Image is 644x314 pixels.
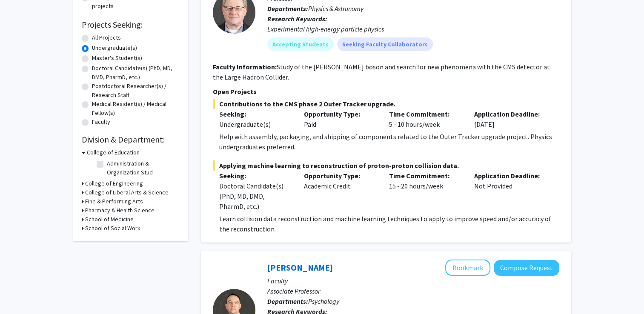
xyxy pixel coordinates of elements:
[267,37,334,51] mat-chip: Accepting Students
[85,197,143,206] h3: Fine & Performing Arts
[445,260,490,276] button: Add Samuele Zilioli to Bookmarks
[308,297,339,305] span: Psychology
[92,64,180,82] label: Doctoral Candidate(s) (PhD, MD, DMD, PharmD, etc.)
[383,171,468,211] div: 15 - 20 hours/week
[337,37,433,51] mat-chip: Seeking Faculty Collaborators
[213,86,559,97] p: Open Projects
[494,260,559,276] button: Compose Request to Samuele Zilioli
[267,286,559,296] p: Associate Professor
[213,160,559,171] span: Applying machine learning to reconstruction of proton-proton collision data.
[219,119,292,129] div: Undergraduate(s)
[107,159,177,177] label: Administration & Organization Stud
[85,179,143,188] h3: College of Engineering
[267,14,327,23] b: Research Keywords:
[219,181,292,211] div: Doctoral Candidate(s) (PhD, MD, DMD, PharmD, etc.)
[85,215,134,224] h3: School of Medicine
[468,171,553,211] div: Not Provided
[92,54,142,63] label: Master's Student(s)
[267,4,308,13] b: Departments:
[213,99,559,109] span: Contributions to the CMS phase 2 Outer Tracker upgrade.
[87,148,140,157] h3: College of Education
[474,171,547,181] p: Application Deadline:
[389,109,461,119] p: Time Commitment:
[92,82,180,100] label: Postdoctoral Researcher(s) / Research Staff
[267,262,333,273] a: [PERSON_NAME]
[92,117,110,126] label: Faculty
[304,109,376,119] p: Opportunity Type:
[304,171,376,181] p: Opportunity Type:
[85,206,155,215] h3: Pharmacy & Health Science
[468,109,553,129] div: [DATE]
[85,224,140,233] h3: School of Social Work
[298,171,383,211] div: Academic Credit
[389,171,461,181] p: Time Commitment:
[213,63,277,71] b: Faculty Information:
[219,214,559,234] p: Learn collision data reconstruction and machine learning techniques to apply to improve speed and...
[92,100,180,117] label: Medical Resident(s) / Medical Fellow(s)
[92,33,121,42] label: All Projects
[298,109,383,129] div: Paid
[308,4,364,13] span: Physics & Astronomy
[267,24,559,34] div: Experimental high-energy particle physics
[6,276,36,308] iframe: Chat
[82,20,180,30] h2: Projects Seeking:
[219,171,292,181] p: Seeking:
[92,43,137,52] label: Undergraduate(s)
[219,109,292,119] p: Seeking:
[219,131,559,152] p: Help with assembly, packaging, and shipping of components related to the Outer Tracker upgrade pr...
[474,109,547,119] p: Application Deadline:
[383,109,468,129] div: 5 - 10 hours/week
[267,297,308,305] b: Departments:
[82,134,180,145] h2: Division & Department:
[267,276,559,286] p: Faculty
[213,63,550,81] fg-read-more: Study of the [PERSON_NAME] boson and search for new phenomena with the CMS detector at the Large ...
[85,188,169,197] h3: College of Liberal Arts & Science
